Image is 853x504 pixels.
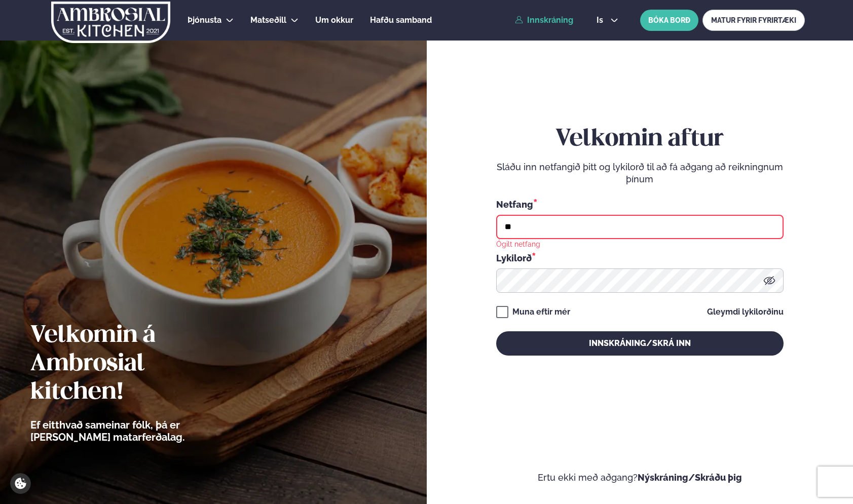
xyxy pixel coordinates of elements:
p: Ertu ekki með aðgang? [457,472,823,484]
button: Innskráning/Skrá inn [496,331,784,356]
a: Matseðill [250,14,286,26]
a: MATUR FYRIR FYRIRTÆKI [702,10,805,31]
span: is [597,16,606,24]
a: Gleymdi lykilorðinu [707,308,784,316]
h2: Velkomin á Ambrosial kitchen! [30,322,241,407]
div: Netfang [496,198,784,211]
p: Ef eitthvað sameinar fólk, þá er [PERSON_NAME] matarferðalag. [30,419,241,443]
p: Sláðu inn netfangið þitt og lykilorð til að fá aðgang að reikningnum þínum [496,161,784,185]
a: Þjónusta [188,14,221,26]
div: Lykilorð [496,251,784,264]
span: Um okkur [315,15,353,25]
span: Hafðu samband [370,15,432,25]
img: logo [50,2,171,43]
a: Nýskráning/Skráðu þig [638,472,742,483]
h2: Velkomin aftur [496,125,784,153]
a: Um okkur [315,14,353,26]
div: Ógilt netfang [496,239,540,248]
button: is [588,16,626,24]
span: Matseðill [250,15,286,25]
button: BÓKA BORÐ [640,10,698,31]
a: Hafðu samband [370,14,432,26]
a: Cookie settings [10,473,31,494]
span: Þjónusta [188,15,221,25]
a: Innskráning [515,16,573,25]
